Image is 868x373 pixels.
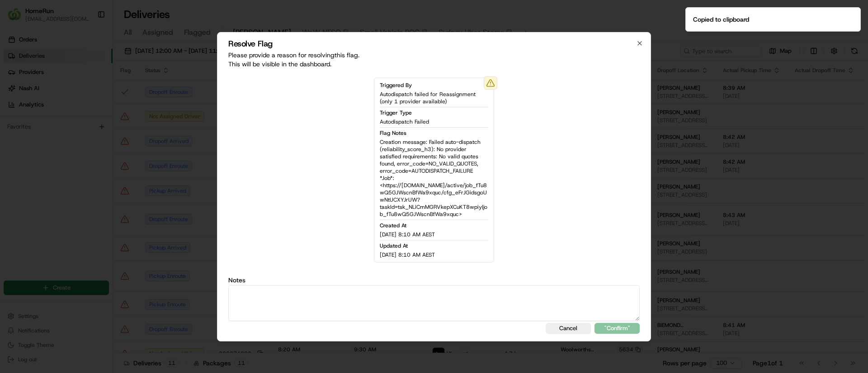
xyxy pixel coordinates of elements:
[380,222,406,229] span: Created At
[380,251,435,258] span: [DATE] 8:10 AM AEST
[228,51,640,69] p: Please provide a reason for resolving this flag . This will be visible in the dashboard.
[546,323,591,334] button: Cancel
[380,129,406,137] span: Flag Notes
[380,82,412,89] span: Triggered By
[380,242,408,249] span: Updated At
[380,91,488,105] span: Autodispatch failed for Reassignment (only 1 provider available)
[228,277,640,283] label: Notes
[380,118,429,125] span: Autodispatch Failed
[380,231,435,238] span: [DATE] 8:10 AM AEST
[380,109,412,116] span: Trigger Type
[228,40,640,48] h2: Resolve Flag
[380,138,488,218] span: Creation message: Failed auto-dispatch (reliability_score_h3): No provider satisfied requirements...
